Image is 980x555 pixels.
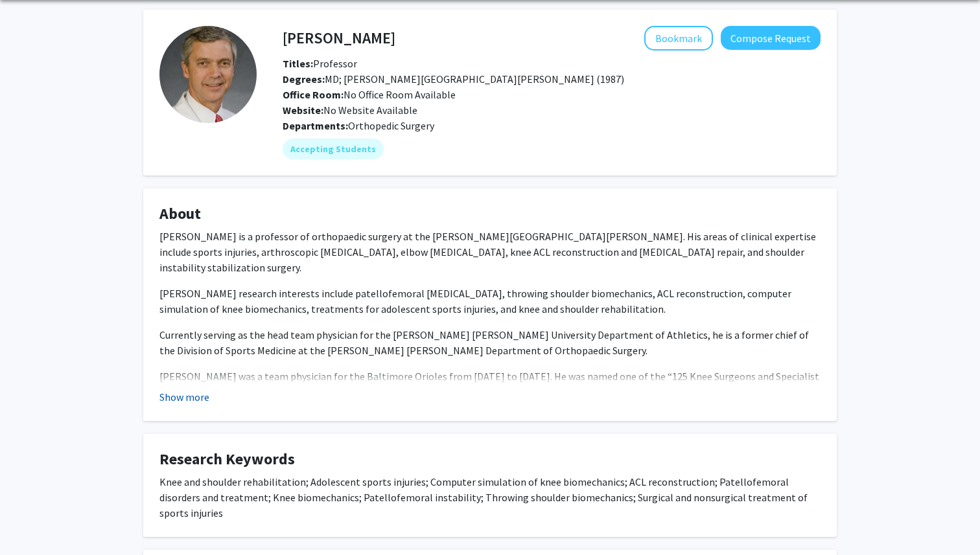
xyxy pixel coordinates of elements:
p: [PERSON_NAME] is a professor of orthopaedic surgery at the [PERSON_NAME][GEOGRAPHIC_DATA][PERSON_... [159,229,821,275]
h4: Research Keywords [159,450,821,469]
h4: [PERSON_NAME] [283,26,395,50]
b: Website: [283,104,323,117]
iframe: Chat [10,497,55,545]
b: Office Room: [283,88,344,101]
span: No Website Available [283,104,417,117]
b: Departments: [283,119,348,132]
img: Profile Picture [159,26,257,123]
button: Add Andrew Cosgarea to Bookmarks [644,26,713,51]
b: Titles: [283,57,313,70]
p: [PERSON_NAME] research interests include patellofemoral [MEDICAL_DATA], throwing shoulder biomech... [159,286,821,317]
b: Degrees: [283,73,325,85]
span: Orthopedic Surgery [348,119,434,132]
span: Professor [283,57,357,70]
h4: About [159,205,821,223]
span: MD; [PERSON_NAME][GEOGRAPHIC_DATA][PERSON_NAME] (1987) [283,73,624,85]
button: Show more [159,389,209,405]
p: Currently serving as the head team physician for the [PERSON_NAME] [PERSON_NAME] University Depar... [159,327,821,358]
mat-chip: Accepting Students [283,139,384,159]
span: No Office Room Available [283,88,456,101]
p: [PERSON_NAME] was a team physician for the Baltimore Orioles from [DATE] to [DATE]. He was named ... [159,368,821,415]
div: Knee and shoulder rehabilitation; Adolescent sports injuries; Computer simulation of knee biomech... [159,474,821,521]
button: Compose Request to Andrew Cosgarea [721,26,821,50]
